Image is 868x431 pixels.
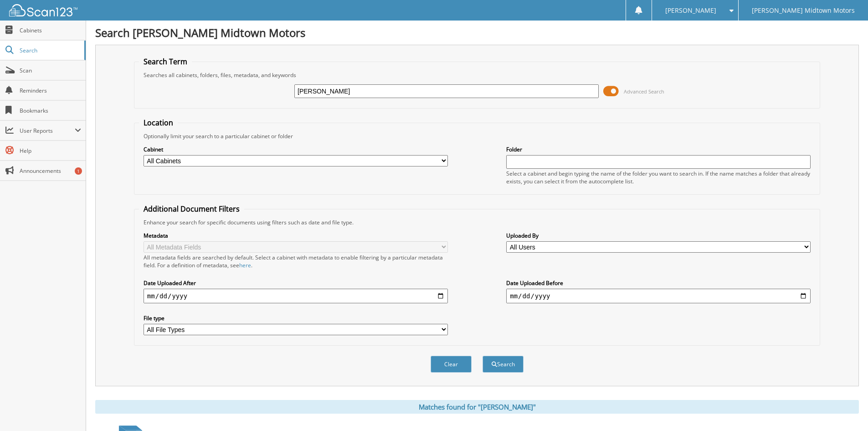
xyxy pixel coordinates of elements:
legend: Additional Document Filters [139,204,244,214]
legend: Search Term [139,57,192,67]
label: Date Uploaded After [144,279,448,287]
label: Folder [506,145,811,153]
div: Searches all cabinets, folders, files, metadata, and keywords [139,71,815,79]
img: scan123-logo-white.svg [9,4,77,16]
div: 1 [75,167,82,175]
span: Advanced Search [624,88,664,95]
span: [PERSON_NAME] [665,8,716,13]
div: Enhance your search for specific documents using filters such as date and file type. [139,218,815,226]
label: Date Uploaded Before [506,279,811,287]
input: start [144,289,448,303]
input: end [506,289,811,303]
span: Scan [20,67,81,74]
span: Cabinets [20,26,81,34]
div: Optionally limit your search to a particular cabinet or folder [139,132,815,140]
div: Select a cabinet and begin typing the name of the folder you want to search in. If the name match... [506,170,811,185]
label: Metadata [144,232,448,239]
div: All metadata fields are searched by default. Select a cabinet with metadata to enable filtering b... [144,254,448,269]
span: Announcements [20,167,81,175]
span: Bookmarks [20,107,81,114]
label: File type [144,314,448,322]
div: Matches found for "[PERSON_NAME]" [95,400,859,414]
button: Clear [431,356,472,373]
span: User Reports [20,127,75,135]
legend: Location [139,118,178,128]
label: Cabinet [144,145,448,153]
a: here [239,261,251,269]
label: Uploaded By [506,232,811,239]
span: Help [20,147,81,155]
span: Search [20,47,80,54]
span: Reminders [20,87,81,94]
button: Search [483,356,524,373]
span: [PERSON_NAME] Midtown Motors [752,8,855,13]
h1: Search [PERSON_NAME] Midtown Motors [95,25,859,40]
